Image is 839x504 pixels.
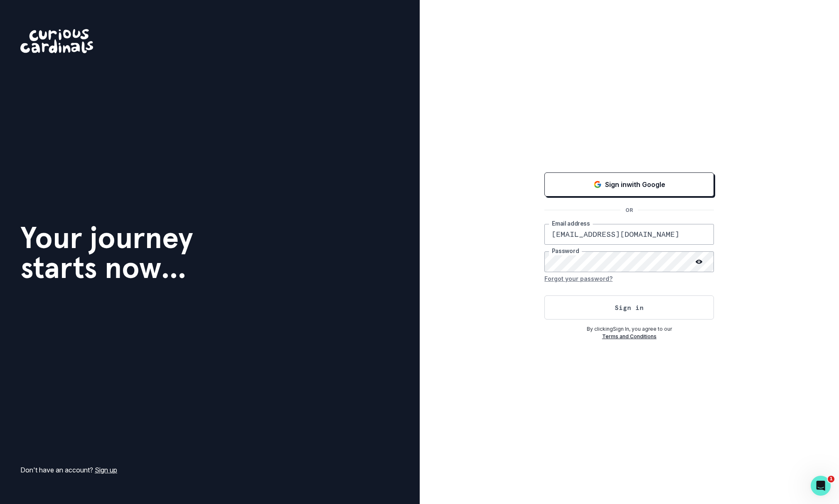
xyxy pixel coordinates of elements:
[620,207,638,214] p: OR
[605,179,665,189] p: Sign in with Google
[602,333,657,339] a: Terms and Conditions
[544,325,714,333] p: By clicking Sign In , you agree to our
[20,223,193,283] h1: Your journey starts now...
[20,29,93,53] img: Curious Cardinals Logo
[811,476,831,496] iframe: Intercom live chat
[20,465,117,475] p: Don't have an account?
[95,466,117,474] a: Sign up
[544,272,613,285] button: Forgot your password?
[544,295,714,320] button: Sign in
[828,476,834,482] span: 1
[544,172,714,197] button: Sign in with Google (GSuite)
